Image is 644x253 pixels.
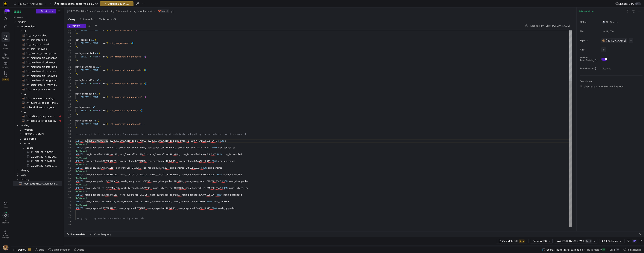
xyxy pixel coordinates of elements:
div: 29 [67,58,71,62]
div: Press SPACE to select this row. [13,96,62,100]
span: salesforce [24,137,62,141]
span: int_kafka_primary_accounts​​​​​​​​​​ [26,114,58,118]
div: 23 [67,38,71,42]
button: Data2M [608,246,621,253]
span: Create asset [41,10,54,13]
div: 41 [67,99,71,102]
span: { [100,82,102,85]
span: L2 [24,92,62,96]
span: } [145,55,146,58]
a: int_membership_upgraded​​​​​​​​​​ [13,78,62,83]
span: 'int_ccm_renewed' [108,42,130,45]
span: AS [94,119,96,122]
button: Preview [67,24,82,28]
span: ) [144,82,145,85]
div: Press SPACE to select this row. [13,38,62,42]
button: [PERSON_NAME]-sbx [66,9,94,13]
span: ( [107,96,108,99]
span: ) [140,109,141,112]
a: ZUORA_6217_RATEPLAN​​​​​​​​​ [13,159,62,163]
a: int_ccm_lateralled​​​​​​​​​​ [13,38,62,42]
div: 24 [67,42,71,45]
span: SELECT [81,109,89,112]
span: int_ccm_purchased​​​​​​​​​​ [26,42,58,47]
span: zuora​​​​​​​​ [27,146,62,150]
div: 47 [67,119,71,122]
span: SELECT [81,82,89,85]
span: ref [103,96,107,99]
a: Catalog [1,60,10,70]
span: memb_purchased [75,92,94,95]
div: Press SPACE to select this row. [13,92,62,96]
button: testing [106,9,115,13]
img: https://storage.googleapis.com/y42-prod-data-exchange/images/1Nvl5cecG3s9yuu18pSpZlzl4PBNfpIlp06V... [602,39,605,42]
div: Press SPACE to select this row. [13,51,62,56]
span: memb_cancelled [75,52,94,55]
span: task [21,173,62,177]
button: 185 [1,9,10,16]
span: SELECT [81,69,89,72]
a: int_ccm_purchased​​​​​​​​​​ [13,42,62,47]
span: Show in Asset Catalog [580,56,594,62]
span: (0) [113,18,116,21]
span: ) [130,42,132,45]
span: AS [92,106,95,109]
span: int_zuora_user_missing_check​​​​​​​​​​ [26,96,58,100]
span: 'int_membership_purchased' [108,96,142,99]
span: models [97,10,104,13]
div: Press SPACE to select this row. [13,33,62,38]
span: ref [103,82,107,85]
span: testing [21,177,62,181]
div: 32 [67,68,71,72]
span: Commit & push (2) [108,2,129,5]
div: Press SPACE to select this row. [13,123,62,127]
a: int_membership_cancelled​​​​​​​​​​ [13,56,62,60]
span: memb_renewed [75,106,91,109]
span: ( [99,92,100,95]
span: staging [21,168,62,172]
div: 44 [67,109,71,112]
a: Monitor [1,51,10,60]
button: ft-intermediate-zuora-vs-salesforce-08052025 [53,1,99,6]
div: 42 [67,102,71,106]
a: int_zuora_vs_sf_user_check​​​​​​​​​​ [13,100,62,105]
div: Press SPACE to select this row. [13,78,62,83]
span: ) [75,112,77,115]
span: 'int_membership_renewed' [108,109,140,112]
div: 35 [67,79,71,82]
span: { [100,69,102,72]
span: intermediate [21,24,62,29]
div: 38 [67,89,71,92]
button: 4 / 4 Columns [599,239,625,243]
div: 185 [4,9,10,12]
span: record_tracing_in_kafka_models [121,10,154,13]
span: ZUORA_6217_PRODUCTRATEPLAN​​​​​​​​​ [31,155,58,159]
span: } [145,96,146,99]
p: No description available - click to edit [580,85,643,88]
button: record_tracing_in_kafka_models [117,9,155,13]
span: int_salesforce_primary_account​​​​​​​​​​ [26,83,58,87]
span: Build [39,248,44,251]
a: zuora​​​​​​​​ [13,145,62,150]
span: ref [103,42,107,45]
span: [PERSON_NAME] [24,132,62,136]
a: subscriptions_postgres_kafka_joined_view​​​​​​​​​​ [13,105,62,109]
span: } [141,109,142,112]
div: Press SPACE to select this row. [13,60,62,65]
span: ) [75,99,77,102]
span: , [77,86,78,89]
a: int_membership_downgraded​​​​​​​​​​ [13,60,62,65]
div: 27 [67,52,71,55]
a: Code [1,42,10,51]
span: ) [75,32,77,35]
a: int_membership_lateralled​​​​​​​​​​ [13,65,62,69]
div: 28 [67,55,71,58]
button: Commit & push (2) [100,1,133,6]
span: Alerts [77,248,84,251]
div: Press SPACE to select this row. [13,47,62,51]
span: int_ccm_cancelled​​​​​​​​​​ [26,33,58,38]
span: models [18,20,62,24]
span: int_membership_purchased​​​​​​​​​​ [26,69,58,74]
span: ZUORA_6217_RATEPLAN​​​​​​​​​ [31,159,58,163]
div: 21 [67,31,71,35]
